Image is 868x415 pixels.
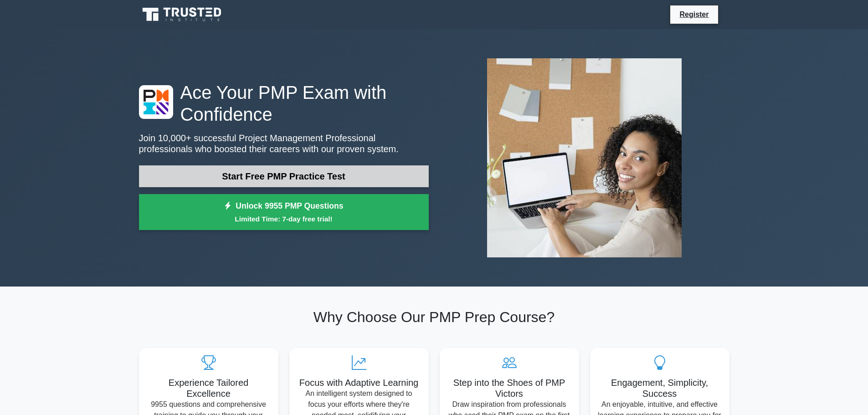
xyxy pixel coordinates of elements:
[139,194,429,231] a: Unlock 9955 PMP QuestionsLimited Time: 7-day free trial!
[139,82,429,125] h1: Ace Your PMP Exam with Confidence
[297,377,421,388] h5: Focus with Adaptive Learning
[139,165,429,187] a: Start Free PMP Practice Test
[139,133,429,154] p: Join 10,000+ successful Project Management Professional professionals who boosted their careers w...
[146,377,271,399] h5: Experience Tailored Excellence
[447,377,572,399] h5: Step into the Shoes of PMP Victors
[597,377,722,399] h5: Engagement, Simplicity, Success
[150,214,417,224] small: Limited Time: 7-day free trial!
[139,308,729,326] h2: Why Choose Our PMP Prep Course?
[674,9,714,20] a: Register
